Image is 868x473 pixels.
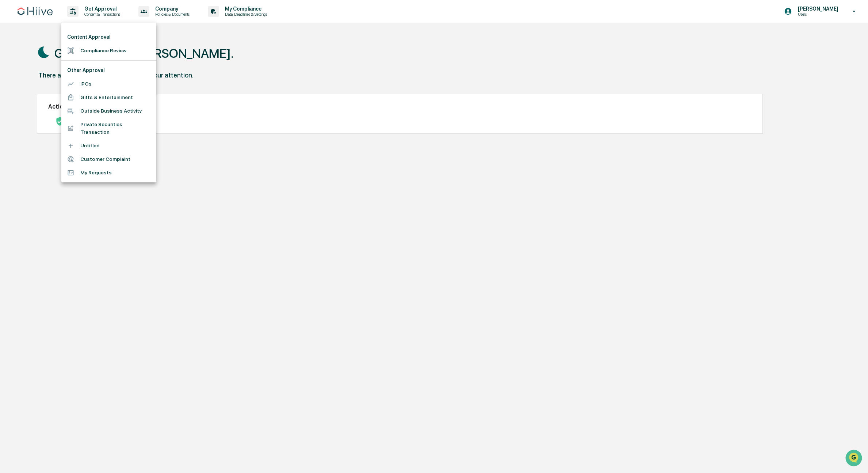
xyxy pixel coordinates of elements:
[15,106,46,113] span: Data Lookup
[61,104,156,118] li: Outside Business Activity
[61,30,156,44] li: Content Approval
[61,166,156,179] li: My Requests
[15,92,47,99] span: Preclearance
[50,89,93,102] a: 🗄️Attestations
[25,63,92,69] div: We're available if you need us!
[61,118,156,139] li: Private Securities Transaction
[61,139,156,152] li: Untitled
[61,44,156,57] li: Compliance Review
[845,449,864,469] iframe: Open customer support
[73,124,88,129] span: Pylon
[7,56,20,69] img: 1746055101610-c473b297-6a78-478c-a979-82029cc54cd1
[53,93,59,99] div: 🗄️
[25,56,120,63] div: Start new chat
[61,91,156,104] li: Gifts & Entertainment
[60,92,91,99] span: Attestations
[19,33,121,41] input: Clear
[4,89,50,102] a: 🖐️Preclearance
[51,124,88,129] a: Powered byPylon
[7,107,13,113] div: 🔎
[7,93,13,99] div: 🖐️
[61,64,156,77] li: Other Approval
[4,103,49,116] a: 🔎Data Lookup
[61,152,156,166] li: Customer Complaint
[124,58,133,67] button: Start new chat
[7,15,133,27] p: How can we help?
[61,77,156,91] li: IPOs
